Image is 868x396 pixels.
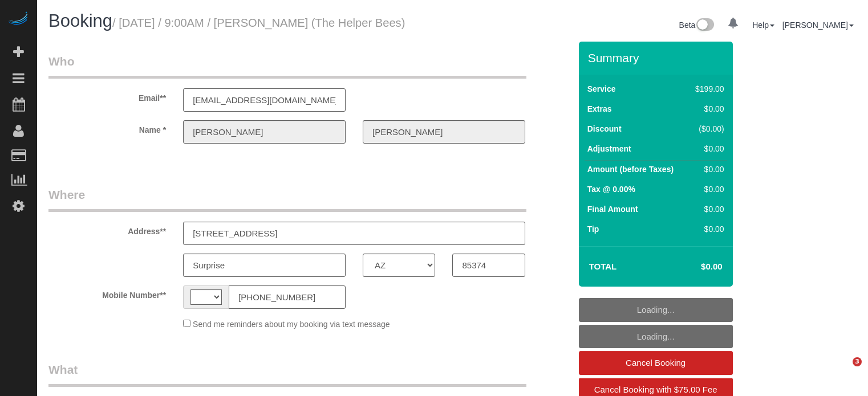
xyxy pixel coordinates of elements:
[48,53,526,79] legend: Who
[587,83,616,95] label: Service
[588,51,727,64] h3: Summary
[691,83,724,95] div: $199.00
[691,183,724,195] div: $0.00
[587,183,635,195] label: Tax @ 0.00%
[587,223,599,235] label: Tip
[691,143,724,154] div: $0.00
[229,285,346,309] input: Mobile Number**
[667,262,722,272] h4: $0.00
[679,21,715,30] a: Beta
[48,186,526,212] legend: Where
[363,120,525,144] input: Last Name**
[587,203,638,215] label: Final Amount
[48,361,526,387] legend: What
[452,254,525,277] input: Zip Code**
[587,164,674,175] label: Amount (before Taxes)
[594,385,717,394] span: Cancel Booking with $75.00 Fee
[691,223,724,235] div: $0.00
[752,21,774,30] a: Help
[40,285,175,301] label: Mobile Number**
[48,11,112,31] span: Booking
[691,164,724,175] div: $0.00
[695,18,714,33] img: New interface
[691,123,724,134] div: ($0.00)
[193,320,390,329] span: Send me reminders about my booking via text message
[691,103,724,115] div: $0.00
[587,143,631,154] label: Adjustment
[691,203,724,215] div: $0.00
[112,17,405,29] small: / [DATE] / 9:00AM / [PERSON_NAME] (The Helper Bees)
[40,120,175,136] label: Name *
[853,357,862,366] span: 3
[829,357,857,385] iframe: Intercom live chat
[587,103,612,115] label: Extras
[183,120,346,144] input: First Name**
[7,11,30,27] img: Automaid Logo
[587,123,622,134] label: Discount
[782,21,854,30] a: [PERSON_NAME]
[589,262,617,271] strong: Total
[579,351,733,375] a: Cancel Booking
